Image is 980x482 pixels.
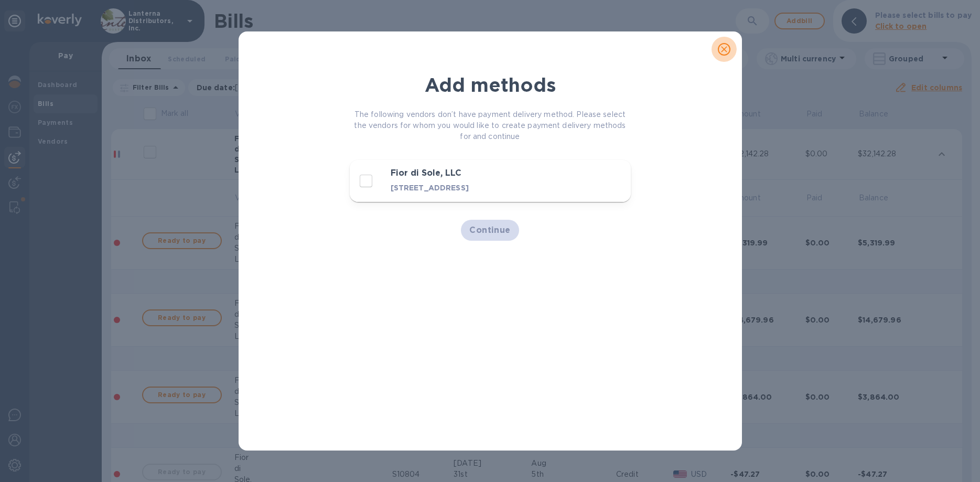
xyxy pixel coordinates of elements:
b: Add methods [425,73,556,97]
h3: Fior di Sole, LLC [391,168,555,178]
p: The following vendors don’t have payment delivery method. Please select the vendors for whom you ... [350,109,631,142]
button: decorative checkboxFior di Sole, LLC[STREET_ADDRESS] [350,160,631,202]
button: close [712,37,737,62]
p: [STREET_ADDRESS] [391,183,555,193]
